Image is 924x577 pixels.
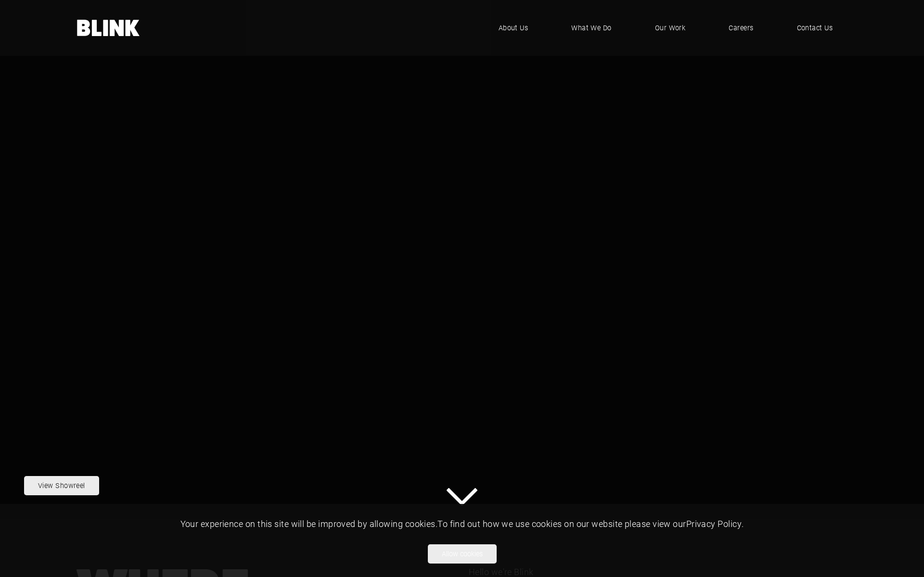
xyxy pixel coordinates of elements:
span: Your experience on this site will be improved by allowing cookies. To find out how we use cookies... [180,518,744,529]
a: About Us [484,13,543,42]
span: Our Work [655,23,686,33]
span: What We Do [571,23,612,33]
a: Our Work [641,13,700,42]
button: Allow cookies [428,544,497,564]
span: About Us [499,23,528,33]
span: Careers [729,23,753,33]
a: View Showreel [24,476,99,495]
a: Contact Us [783,13,847,42]
a: What We Do [557,13,626,42]
a: Home [77,20,140,36]
nobr: View Showreel [38,481,85,490]
a: Privacy Policy [686,518,742,529]
a: Careers [714,13,768,42]
img: Hello, We are Blink [77,20,140,36]
span: Contact Us [797,23,833,33]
